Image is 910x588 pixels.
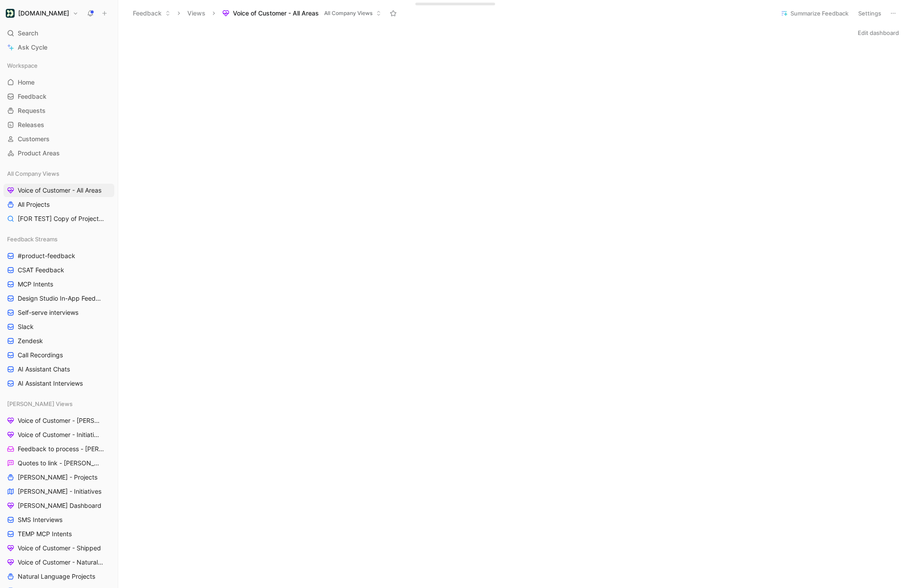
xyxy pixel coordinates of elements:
[18,430,102,439] span: Voice of Customer - Initiatives
[4,485,114,498] a: [PERSON_NAME] - Initiatives
[4,104,114,117] a: Requests
[18,416,104,425] span: Voice of Customer - [PERSON_NAME]
[129,7,174,20] button: Feedback
[4,513,114,526] a: SMS Interviews
[4,428,114,441] a: Voice of Customer - Initiatives
[4,527,114,541] a: TEMP MCP Intents
[18,337,43,345] span: Zendesk
[4,334,114,348] a: Zendesk
[4,118,114,132] a: Releases
[4,306,114,319] a: Self-serve interviews
[4,198,114,211] a: All Projects
[18,266,64,275] span: CSAT Feedback
[18,365,70,374] span: AI Assistant Chats
[18,106,46,115] span: Requests
[4,184,114,197] a: Voice of Customer - All Areas
[7,399,73,408] span: [PERSON_NAME] Views
[4,90,114,103] a: Feedback
[4,41,114,54] a: Ask Cycle
[854,7,885,19] button: Settings
[4,249,114,263] a: #product-feedback
[777,7,852,19] button: Summarize Feedback
[18,294,103,303] span: Design Studio In-App Feedback
[18,9,69,17] h1: [DOMAIN_NAME]
[18,308,78,317] span: Self-serve interviews
[4,442,114,456] a: Feedback to process - [PERSON_NAME]
[18,473,97,482] span: [PERSON_NAME] - Projects
[18,28,38,39] span: Search
[4,278,114,291] a: MCP Intents
[4,556,114,569] a: Voice of Customer - Natural Language
[4,232,114,390] div: Feedback Streams#product-feedbackCSAT FeedbackMCP IntentsDesign Studio In-App FeedbackSelf-serve ...
[18,149,60,158] span: Product Areas
[18,445,104,453] span: Feedback to process - [PERSON_NAME]
[18,558,104,567] span: Voice of Customer - Natural Language
[18,544,101,553] span: Voice of Customer - Shipped
[18,280,53,289] span: MCP Intents
[18,251,75,260] span: #product-feedback
[4,542,114,555] a: Voice of Customer - Shipped
[4,147,114,160] a: Product Areas
[4,263,114,277] a: CSAT Feedback
[4,397,114,410] div: [PERSON_NAME] Views
[854,27,903,39] button: Edit dashboard
[18,200,50,209] span: All Projects
[4,292,114,305] a: Design Studio In-App Feedback
[18,379,83,388] span: AI Assistant Interviews
[18,487,101,496] span: [PERSON_NAME] - Initiatives
[4,499,114,512] a: [PERSON_NAME] Dashboard
[4,27,114,40] div: Search
[18,459,103,468] span: Quotes to link - [PERSON_NAME]
[4,377,114,390] a: AI Assistant Interviews
[4,363,114,376] a: AI Assistant Chats
[183,7,209,20] button: Views
[18,530,72,538] span: TEMP MCP Intents
[18,135,50,143] span: Customers
[4,132,114,146] a: Customers
[18,214,105,223] span: [FOR TEST] Copy of Projects for Discovery
[18,78,35,87] span: Home
[7,169,59,178] span: All Company Views
[4,232,114,246] div: Feedback Streams
[4,167,114,225] div: All Company ViewsVoice of Customer - All AreasAll Projects[FOR TEST] Copy of Projects for Discovery
[4,414,114,427] a: Voice of Customer - [PERSON_NAME]
[4,7,81,19] button: Customer.io[DOMAIN_NAME]
[18,351,63,360] span: Call Recordings
[7,61,38,70] span: Workspace
[18,42,47,53] span: Ask Cycle
[7,235,58,244] span: Feedback Streams
[4,167,114,180] div: All Company Views
[18,515,62,524] span: SMS Interviews
[6,9,15,18] img: Customer.io
[4,59,114,72] div: Workspace
[4,212,114,225] a: [FOR TEST] Copy of Projects for Discovery
[18,322,34,331] span: Slack
[233,9,319,18] span: Voice of Customer - All Areas
[18,92,46,101] span: Feedback
[18,572,95,581] span: Natural Language Projects
[324,9,372,18] span: All Company Views
[18,501,101,510] span: [PERSON_NAME] Dashboard
[218,7,385,20] button: Voice of Customer - All AreasAll Company Views
[4,76,114,89] a: Home
[18,120,44,129] span: Releases
[4,471,114,484] a: [PERSON_NAME] - Projects
[4,348,114,362] a: Call Recordings
[4,570,114,583] a: Natural Language Projects
[18,186,101,195] span: Voice of Customer - All Areas
[4,320,114,333] a: Slack
[4,456,114,470] a: Quotes to link - [PERSON_NAME]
